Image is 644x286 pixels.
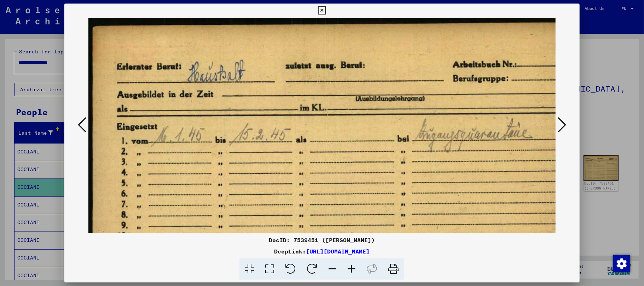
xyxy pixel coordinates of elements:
[613,255,630,272] div: Change consent
[613,255,630,272] img: Change consent
[64,247,580,256] div: DeepLink:
[64,236,580,244] div: DocID: 7539451 ([PERSON_NAME])
[306,248,370,255] a: [URL][DOMAIN_NAME]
